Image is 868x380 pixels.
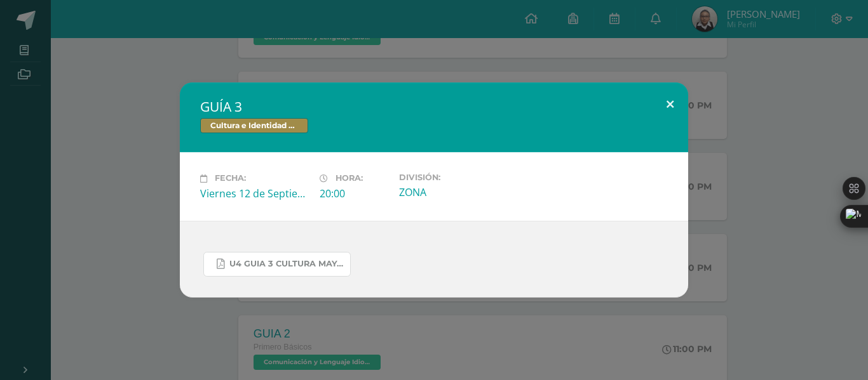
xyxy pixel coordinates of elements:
[336,174,363,183] span: Hora:
[399,173,508,182] label: División:
[229,259,344,269] span: U4 GUIA 3 CULTURA MAYA BASICOS.pdf
[200,187,309,200] div: Viernes 12 de Septiembre
[399,185,508,199] div: ZONA
[203,252,351,277] a: U4 GUIA 3 CULTURA MAYA BASICOS.pdf
[200,118,308,133] span: Cultura e Identidad Maya
[652,82,688,126] button: Close (Esc)
[215,174,246,183] span: Fecha:
[200,98,668,115] h2: GUÍA 3
[320,187,389,200] div: 20:00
